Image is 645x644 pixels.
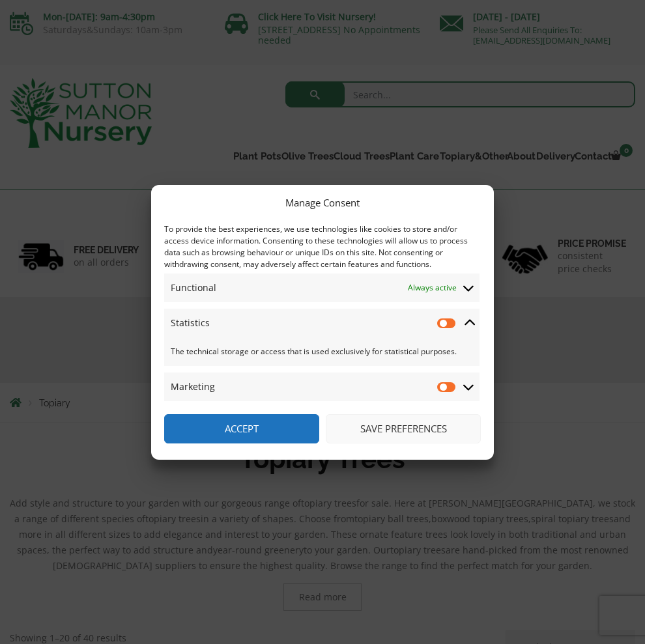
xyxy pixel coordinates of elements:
button: Accept [164,414,319,443]
span: Functional [171,280,216,296]
span: Marketing [171,379,215,395]
summary: Functional Always active [164,273,480,302]
div: To provide the best experiences, we use technologies like cookies to store and/or access device i... [164,223,480,270]
summary: Marketing [164,372,480,401]
span: Always active [408,280,457,296]
button: Save preferences [326,414,481,443]
summary: Statistics [164,309,480,337]
span: Statistics [171,315,210,331]
span: The technical storage or access that is used exclusively for statistical purposes. [171,344,473,359]
div: Manage Consent [285,195,360,210]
